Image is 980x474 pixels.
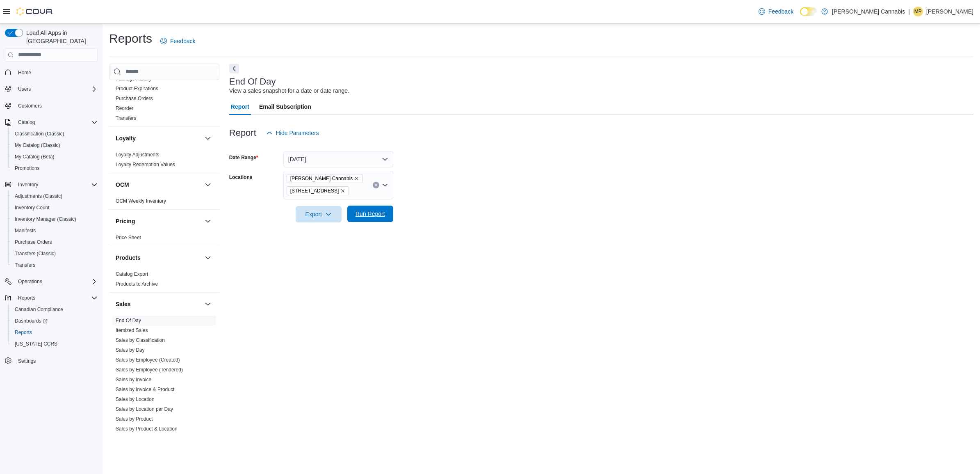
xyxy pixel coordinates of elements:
span: Reports [18,295,35,301]
span: Inventory Count [15,204,50,211]
a: Classification (Classic) [11,129,68,139]
span: Canadian Compliance [11,305,98,314]
a: Sales by Location [116,396,155,402]
a: Package History [116,76,151,82]
div: View a sales snapshot for a date or date range. [229,87,349,95]
div: OCM [109,196,219,209]
a: Adjustments (Classic) [11,191,66,201]
span: Inventory Manager (Classic) [11,214,98,224]
a: Inventory Manager (Classic) [11,214,80,224]
span: Settings [18,358,36,364]
span: [US_STATE] CCRS [15,341,57,347]
button: Settings [2,355,101,366]
span: Transfers [11,260,98,270]
a: Purchase Orders [116,96,153,101]
span: Home [15,67,98,78]
span: End Of Day [116,317,141,324]
a: Purchase Orders [11,237,55,247]
span: Sales by Employee (Created) [116,357,180,363]
button: My Catalog (Classic) [8,140,101,151]
span: Hide Parameters [276,129,319,137]
a: Price Sheet [116,235,141,240]
a: Home [15,68,34,78]
span: Customers [15,101,98,111]
span: Transfers (Classic) [11,249,98,259]
button: Operations [2,276,101,287]
span: Report [231,98,249,115]
span: Sales by Classification [116,337,165,343]
a: Customers [15,101,45,111]
h3: Sales [116,300,131,308]
button: Sales [116,300,201,308]
button: Reports [2,292,101,304]
a: Feedback [755,3,797,20]
h3: OCM [116,181,129,189]
span: Classification (Classic) [11,129,98,139]
span: Adjustments (Classic) [15,193,62,199]
button: Adjustments (Classic) [8,190,101,202]
span: Loyalty Redemption Values [116,161,175,168]
span: Washington CCRS [11,339,98,349]
button: Remove 12275 Woodbine Ave from selection in this group [340,188,345,193]
button: Products [203,253,213,263]
button: [US_STATE] CCRS [8,338,101,350]
span: Canadian Compliance [15,306,63,313]
button: [DATE] [283,151,393,167]
button: Purchase Orders [8,236,101,248]
a: Catalog Export [116,271,148,277]
span: Load All Apps in [GEOGRAPHIC_DATA] [23,29,98,45]
span: Inventory Count [11,203,98,213]
button: Reports [8,327,101,338]
a: Reorder [116,105,133,111]
button: Loyalty [116,134,201,142]
a: Sales by Invoice [116,377,151,382]
span: Purchase Orders [11,237,98,247]
a: Loyalty Redemption Values [116,162,175,167]
div: Products [109,269,219,292]
a: Transfers [11,260,39,270]
span: Dashboards [15,318,48,324]
span: Purchase Orders [116,95,153,102]
button: Inventory Count [8,202,101,213]
div: Loyalty [109,150,219,173]
div: Matt Pozdrowski [913,7,923,16]
div: Pricing [109,233,219,246]
button: Remove Gormley Cannabis from selection in this group [354,176,359,181]
span: Promotions [15,165,40,172]
button: Export [296,206,342,222]
span: Inventory [15,180,98,190]
button: Run Report [347,206,393,222]
span: My Catalog (Classic) [15,142,60,149]
button: Products [116,254,201,262]
span: Run Report [356,210,385,218]
a: Itemized Sales [116,327,148,333]
button: Loyalty [203,133,213,143]
span: Purchase Orders [15,239,52,245]
button: Clear input [373,182,379,188]
span: Operations [15,277,98,286]
span: Users [18,86,31,92]
span: [PERSON_NAME] Cannabis [290,174,353,183]
h3: Pricing [116,217,135,225]
span: Sales by Employee (Tendered) [116,366,183,373]
h1: Reports [109,30,152,47]
button: Users [2,83,101,95]
span: Catalog [18,119,35,126]
a: Sales by Employee (Created) [116,357,180,363]
span: Transfers (Classic) [15,250,56,257]
span: Product Expirations [116,85,158,92]
span: Sales by Location per Day [116,406,173,412]
h3: Products [116,254,141,262]
img: Cova [16,7,53,16]
a: Promotions [11,163,43,173]
span: OCM Weekly Inventory [116,198,166,204]
span: Feedback [170,37,195,45]
span: Reports [15,329,32,336]
button: Catalog [2,117,101,128]
a: Transfers [116,115,136,121]
a: Loyalty Adjustments [116,152,160,158]
span: Inventory [18,181,38,188]
span: Gormley Cannabis [287,174,363,183]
